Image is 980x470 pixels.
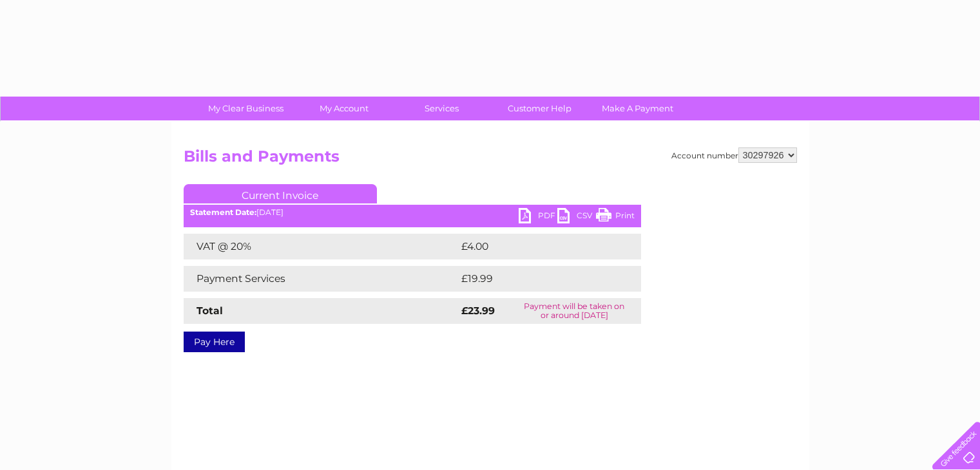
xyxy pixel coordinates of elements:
a: Services [389,97,495,120]
td: Payment will be taken on or around [DATE] [508,298,641,324]
a: Customer Help [486,97,593,120]
td: £19.99 [458,266,615,292]
a: Print [596,208,635,227]
a: PDF [519,208,557,227]
a: Pay Here [184,332,245,352]
td: Payment Services [184,266,458,292]
strong: £23.99 [461,305,495,317]
a: Make A Payment [584,97,691,120]
a: Current Invoice [184,184,377,203]
strong: Total [197,305,223,317]
div: Account number [671,147,797,163]
a: CSV [557,208,596,227]
a: My Clear Business [193,97,299,120]
td: VAT @ 20% [184,234,458,259]
div: [DATE] [184,208,641,217]
a: My Account [291,97,397,120]
h2: Bills and Payments [184,147,797,172]
td: £4.00 [458,234,611,259]
b: Statement Date: [190,207,256,217]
